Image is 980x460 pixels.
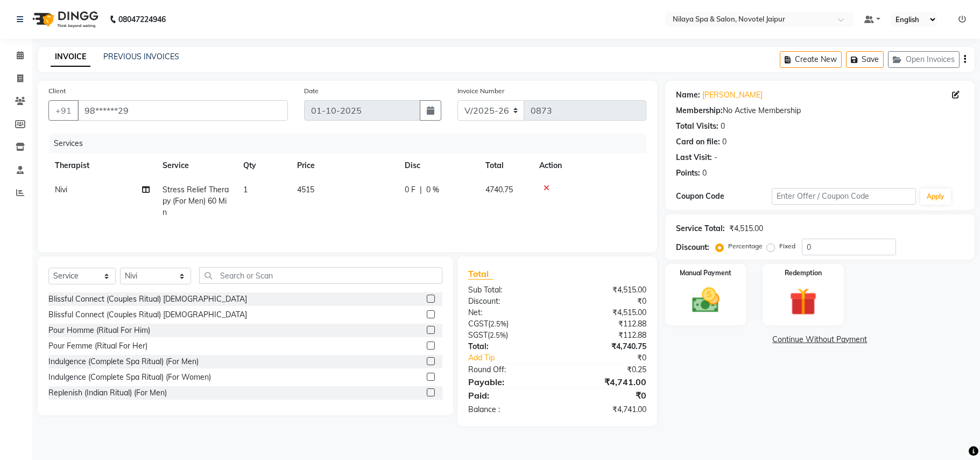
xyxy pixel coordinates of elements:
div: Last Visit: [676,152,712,163]
label: Percentage [728,241,763,251]
img: _cash.svg [683,284,728,316]
div: ₹112.88 [557,330,654,341]
div: Pour Femme (Ritual For Her) [48,340,147,352]
button: Create New [780,51,842,68]
input: Search or Scan [199,267,442,284]
th: Action [533,154,646,178]
span: Total [468,268,493,280]
div: 0 [702,168,707,179]
a: INVOICE [51,47,90,67]
div: 0 [721,121,725,132]
a: Continue Without Payment [667,334,972,345]
div: ₹4,741.00 [557,404,654,415]
span: 4515 [297,185,314,194]
div: Round Off: [460,364,557,375]
div: Discount: [676,242,709,253]
th: Therapist [48,154,156,178]
div: Indulgence (Complete Spa Ritual) (For Men) [48,356,199,367]
div: ( ) [460,330,557,341]
button: Apply [920,189,951,205]
span: Nivi [55,185,67,194]
div: Sub Total: [460,284,557,296]
span: 1 [243,185,248,194]
div: Discount: [460,296,557,307]
th: Qty [237,154,291,178]
div: - [714,152,717,163]
div: 0 [722,136,727,148]
div: ₹0.25 [557,364,654,375]
img: logo [27,4,101,34]
th: Disc [398,154,479,178]
a: PREVIOUS INVOICES [103,52,179,61]
span: 4740.75 [485,185,513,194]
img: _gift.svg [781,284,826,319]
div: Card on file: [676,136,720,148]
div: Payable: [460,375,557,388]
div: Balance : [460,404,557,415]
div: Total: [460,341,557,352]
div: ( ) [460,318,557,330]
div: Total Visits: [676,121,718,132]
div: ₹112.88 [557,318,654,330]
span: Stress Relief Therapy (For Men) 60 Min [163,185,229,217]
button: +91 [48,100,79,121]
div: Service Total: [676,223,725,234]
label: Client [48,86,66,96]
label: Date [304,86,319,96]
div: ₹0 [557,389,654,402]
div: Replenish (Indian Ritual) (For Men) [48,387,167,399]
div: ₹4,740.75 [557,341,654,352]
div: Paid: [460,389,557,402]
button: Open Invoices [888,51,960,68]
div: ₹4,515.00 [557,307,654,318]
a: [PERSON_NAME] [702,89,763,101]
b: 08047224946 [118,4,166,34]
span: 0 % [426,184,439,196]
th: Price [291,154,398,178]
span: CGST [468,319,488,329]
label: Manual Payment [680,268,731,278]
div: ₹4,515.00 [557,284,654,296]
div: Name: [676,89,700,101]
span: | [420,184,422,196]
th: Total [479,154,533,178]
div: Coupon Code [676,191,772,202]
label: Invoice Number [457,86,504,96]
span: 0 F [405,184,415,196]
span: 2.5% [490,319,506,328]
div: Services [50,134,654,154]
span: 2.5% [490,331,506,339]
span: SGST [468,330,488,340]
div: No Active Membership [676,105,964,116]
th: Service [156,154,237,178]
a: Add Tip [460,352,573,364]
div: Points: [676,168,700,179]
div: ₹4,741.00 [557,375,654,388]
label: Fixed [779,241,795,251]
div: Net: [460,307,557,318]
div: Pour Homme (Ritual For Him) [48,325,150,336]
div: ₹0 [557,296,654,307]
button: Save [846,51,884,68]
label: Redemption [785,268,822,278]
div: Blissful Connect (Couples Ritual) [DEMOGRAPHIC_DATA] [48,309,247,320]
div: Blissful Connect (Couples Ritual) [DEMOGRAPHIC_DATA] [48,294,247,305]
div: Indulgence (Complete Spa Ritual) (For Women) [48,372,211,383]
div: Membership: [676,105,723,116]
div: ₹0 [573,352,654,364]
input: Enter Offer / Coupon Code [772,188,916,205]
div: ₹4,515.00 [729,223,763,234]
input: Search by Name/Mobile/Email/Code [77,100,288,121]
